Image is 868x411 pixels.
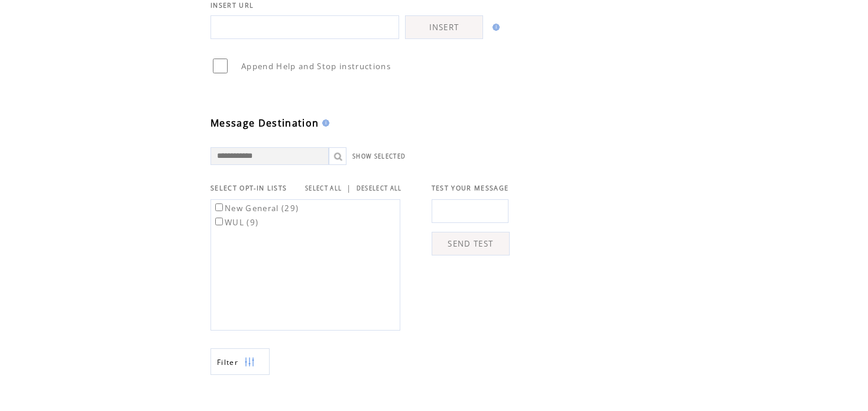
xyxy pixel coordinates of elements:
[215,203,223,211] input: New General (29)
[489,24,500,31] img: help.gif
[213,217,258,228] label: WUL (9)
[210,184,287,192] span: SELECT OPT-IN LISTS
[432,232,510,255] a: SEND TEST
[346,183,351,193] span: |
[244,349,255,376] img: filters.png
[213,203,299,213] label: New General (29)
[241,61,391,72] span: Append Help and Stop instructions
[305,185,342,192] a: SELECT ALL
[210,1,254,9] span: INSERT URL
[210,116,319,130] span: Message Destination
[215,218,223,225] input: WUL (9)
[352,153,406,160] a: SHOW SELECTED
[405,15,483,39] a: INSERT
[217,357,238,367] span: Show filters
[432,184,509,192] span: TEST YOUR MESSAGE
[357,185,402,192] a: DESELECT ALL
[319,119,329,127] img: help.gif
[210,348,270,375] a: Filter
